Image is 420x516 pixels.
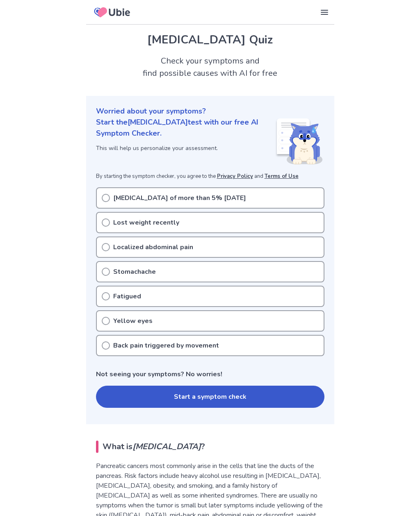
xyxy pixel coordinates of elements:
p: Lost weight recently [113,218,179,227]
p: [MEDICAL_DATA] of more than 5% [DATE] [113,193,246,203]
p: Stomachache [113,267,156,277]
h2: What is ? [96,441,324,453]
h2: Check your symptoms and find possible causes with AI for free [86,55,334,80]
p: Worried about your symptoms? [96,106,324,117]
p: By starting the symptom checker, you agree to the and [96,173,324,181]
p: Not seeing your symptoms? No worries! [96,369,324,379]
em: [MEDICAL_DATA] [132,441,201,452]
p: This will help us personalize your assessment. [96,144,275,152]
a: Privacy Policy [217,173,253,180]
p: Back pain triggered by movement [113,341,219,350]
p: Localized abdominal pain [113,242,193,252]
button: Start a symptom check [96,386,324,408]
a: Terms of Use [265,173,299,180]
img: Shiba [275,118,323,164]
p: Yellow eyes [113,316,153,326]
p: Start the [MEDICAL_DATA] test with our free AI Symptom Checker. [96,117,275,139]
h1: [MEDICAL_DATA] Quiz [96,31,324,48]
p: Fatigued [113,291,141,301]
